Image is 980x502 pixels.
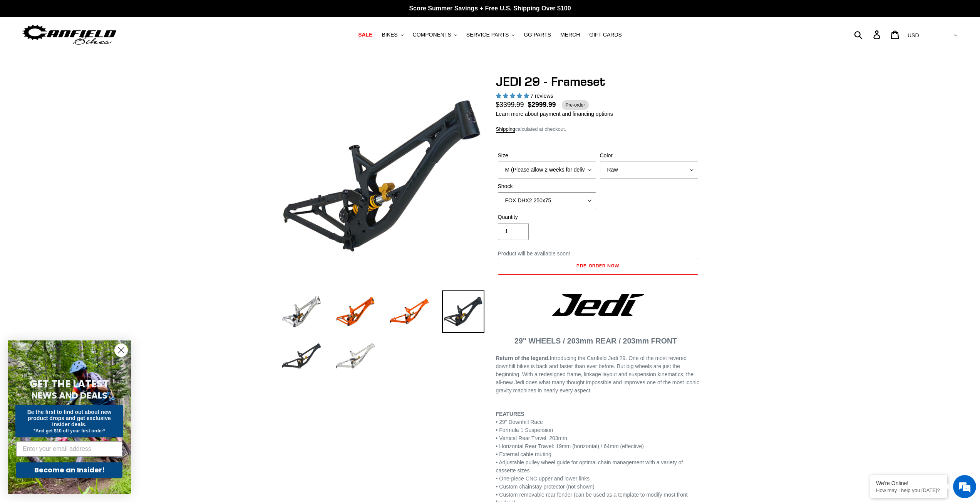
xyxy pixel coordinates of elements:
div: Chat with us now [52,43,141,53]
span: • Vertical Rear Travel: 203mm • Horizontal Rear Travel: 19mm (horizontal) / 64mm (effective) [496,435,644,449]
span: NEWS AND DEALS [32,389,107,402]
span: Introducing the Canfield Jedi 29. One of the most revered downhill bikes is back and faster than ... [496,355,699,394]
span: 5.00 stars [496,93,531,99]
button: COMPONENTS [409,30,461,40]
img: Load image into Gallery viewer, JEDI 29 - Frameset [388,290,431,333]
img: Load image into Gallery viewer, JEDI 29 - Frameset [442,290,484,333]
span: $3399.99 [496,100,528,110]
h1: JEDI 29 - Frameset [496,74,700,89]
label: Size [498,152,596,160]
span: MERCH [560,32,580,38]
span: • Custom chainstay protector (not shown) [496,484,595,490]
div: We're Online! [876,480,941,486]
span: Pre-order [562,100,589,110]
img: d_696896380_company_1647369064580_696896380 [25,38,44,58]
span: GET THE LATEST [30,377,109,391]
b: FEATURES [496,411,524,417]
span: • Adjustable pulley wheel guide for optimal chain management with a variety of cassette sizes [496,459,683,474]
label: Shock [498,182,596,190]
span: 7 reviews [530,93,553,99]
span: $2999.99 [528,100,556,110]
button: Add to cart [498,258,698,275]
img: Canfield Bikes [21,23,117,47]
a: SALE [354,30,376,40]
span: SERVICE PARTS [466,32,509,38]
span: • 29” Downhill Race [496,419,543,425]
p: How may I help you today? [876,487,941,493]
span: *And get $10 off your first order* [34,428,105,434]
input: Enter your email address [16,441,122,457]
img: Load image into Gallery viewer, JEDI 29 - Frameset [280,335,323,377]
span: SALE [358,32,372,38]
button: Close dialog [114,344,128,357]
span: 29" WHEELS / 203mm REAR / 203mm FRONT [514,337,677,345]
button: BIKES [378,30,407,40]
b: Return of the legend. [496,355,550,361]
span: • Formula 1 Suspension [496,427,553,433]
a: GIFT CARDS [585,30,626,40]
label: Color [600,152,698,160]
span: • External cable routing [496,451,551,457]
span: Be the first to find out about new product drops and get exclusive insider deals. [27,409,112,427]
span: GG PARTS [524,32,551,38]
a: GG PARTS [520,30,555,40]
p: Product will be available soon! [498,250,698,258]
input: Search [858,26,878,43]
img: Load image into Gallery viewer, JEDI 29 - Frameset [280,290,323,333]
a: Shipping [496,126,516,133]
div: Navigation go back [8,42,20,54]
span: We're online! [45,97,106,175]
textarea: Type your message and hit 'Enter' [4,210,147,237]
span: GIFT CARDS [589,32,622,38]
span: • One-piece CNC upper and lower links [496,475,590,482]
span: BIKES [382,32,397,38]
button: SERVICE PARTS [462,30,518,40]
label: Quantity [498,213,596,221]
img: Load image into Gallery viewer, JEDI 29 - Frameset [334,335,377,377]
span: COMPONENTS [413,32,451,38]
div: Minimize live chat window [126,4,145,22]
img: Load image into Gallery viewer, JEDI 29 - Frameset [334,290,377,333]
a: MERCH [556,30,584,40]
span: Pre-order now [576,263,619,269]
div: calculated at checkout. [496,125,700,133]
a: Learn more about payment and financing options [496,111,613,117]
button: Become an Insider! [16,462,122,478]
